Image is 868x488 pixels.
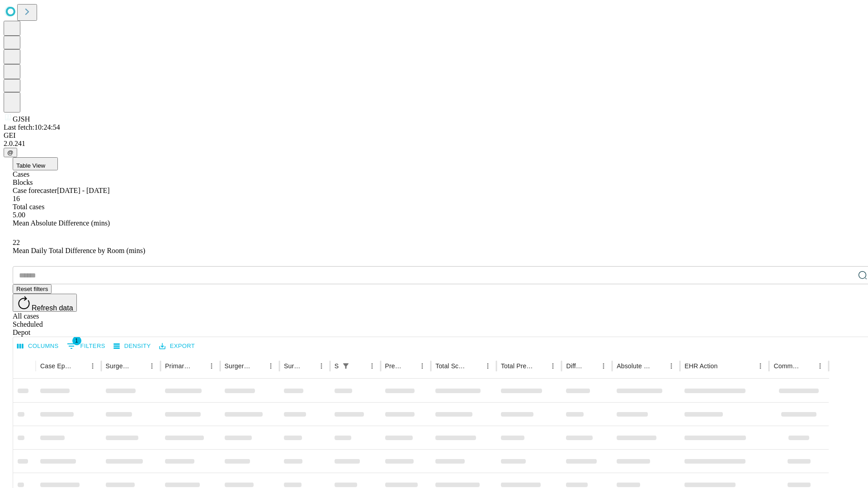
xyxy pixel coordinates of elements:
button: Sort [193,360,205,372]
div: Surgeon Name [106,362,132,370]
div: Total Predicted Duration [501,362,533,370]
div: Surgery Date [284,362,302,370]
span: Mean Daily Total Difference by Room (mins) [13,247,145,254]
div: Absolute Difference [617,362,651,370]
span: Reset filters [16,286,48,292]
button: Sort [585,360,597,372]
span: @ [7,149,14,156]
button: Sort [801,360,814,372]
button: Menu [754,360,767,372]
button: Menu [547,360,559,372]
button: Sort [403,360,416,372]
span: Total cases [13,203,44,211]
div: 2.0.241 [4,140,864,148]
button: Sort [652,360,665,372]
span: Table View [16,162,45,169]
span: Case forecaster [13,187,57,194]
button: Menu [665,360,678,372]
button: Sort [74,360,86,372]
button: Menu [86,360,99,372]
button: Sort [133,360,146,372]
button: Sort [534,360,547,372]
div: Comments [774,362,800,370]
button: Sort [718,360,731,372]
span: [DATE] - [DATE] [57,187,109,194]
button: Show filters [65,339,108,353]
div: GEI [4,131,864,140]
button: Select columns [15,339,61,353]
button: Sort [302,360,315,372]
span: GJSH [13,115,30,123]
button: Sort [353,360,366,372]
span: 16 [13,195,20,202]
span: 5.00 [13,211,25,219]
div: 1 active filter [340,360,352,372]
button: Menu [205,360,218,372]
div: Predicted In Room Duration [385,362,403,370]
button: Table View [13,157,58,170]
span: Last fetch: 10:24:54 [4,123,60,131]
div: Surgery Name [225,362,251,370]
span: 1 [72,336,81,345]
button: Menu [146,360,158,372]
div: Difference [566,362,584,370]
button: @ [4,148,17,157]
div: Primary Service [165,362,191,370]
button: Density [111,339,153,353]
span: Refresh data [32,304,73,312]
span: Mean Absolute Difference (mins) [13,219,110,227]
button: Menu [814,360,826,372]
div: Scheduled In Room Duration [335,362,339,370]
div: EHR Action [684,362,717,370]
button: Export [157,339,197,353]
div: Case Epic Id [40,362,73,370]
button: Menu [264,360,277,372]
button: Menu [366,360,378,372]
button: Menu [416,360,429,372]
button: Menu [481,360,494,372]
button: Sort [252,360,264,372]
span: 22 [13,239,20,246]
button: Reset filters [13,284,52,294]
div: Total Scheduled Duration [435,362,468,370]
button: Menu [597,360,610,372]
button: Sort [469,360,481,372]
button: Show filters [340,360,352,372]
button: Menu [315,360,328,372]
button: Refresh data [13,294,77,312]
